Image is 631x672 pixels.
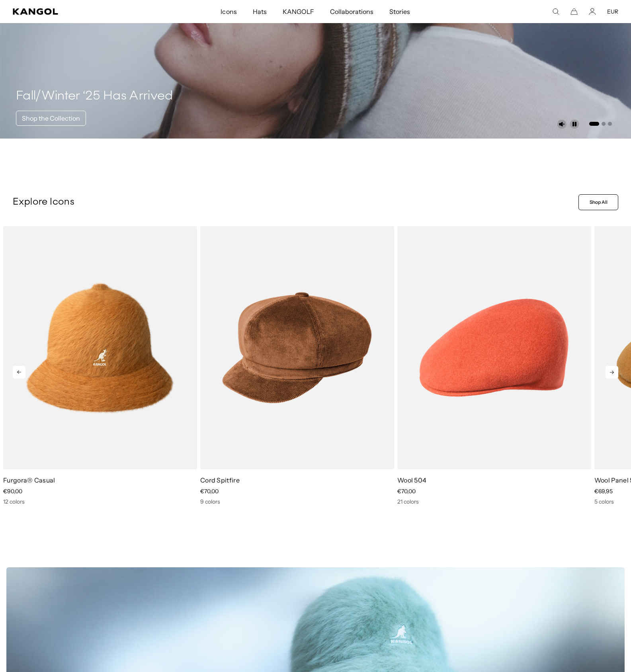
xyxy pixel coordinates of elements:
[13,8,146,15] a: Kangol
[594,488,613,495] span: €69,95
[589,122,599,126] button: Go to slide 1
[570,119,579,129] button: Pause
[13,196,575,208] p: Explore Icons
[589,8,596,15] a: Account
[607,8,618,15] button: EUR
[200,476,394,484] p: Cord Spitfire
[3,476,197,484] p: Furgora® Casual
[197,226,394,505] div: 2 of 13
[570,8,578,15] button: Cart
[200,488,219,495] span: €70,00
[3,488,22,495] span: €90,00
[3,498,197,505] div: 12 colors
[397,488,416,495] span: €70,00
[16,88,173,104] h4: Fall/Winter ‘25 Has Arrived
[200,498,394,505] div: 9 colors
[394,226,591,505] div: 3 of 13
[397,476,591,484] p: Wool 504
[578,194,618,210] a: Shop All
[200,226,394,469] img: color-wood
[588,120,612,127] ul: Select a slide to show
[3,226,197,469] img: color-rustic-caramel
[608,122,612,126] button: Go to slide 3
[557,119,567,129] button: Unmute
[552,8,559,15] summary: Search here
[397,226,591,469] img: color-coral-flame
[397,498,591,505] div: 21 colors
[16,111,86,126] a: Shop the Collection
[602,122,606,126] button: Go to slide 2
